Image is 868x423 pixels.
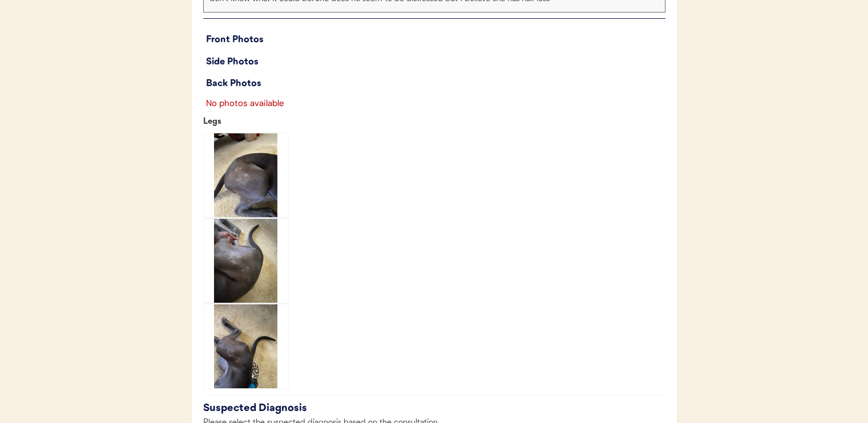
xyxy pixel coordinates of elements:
img: mms-MM4a4c46e758a22679c7b756d9141aee82-6bdebe0d-daaf-4b8b-991f-f033deda2b7c.jpeg [204,304,288,388]
img: mms-MM4a4c46e758a22679c7b756d9141aee82-7f2a3c31-f220-44a0-8d0e-15bfeda67f4b.jpeg [204,133,288,217]
div: Side Photos [206,54,665,70]
div: No photos available [203,97,284,109]
div: Suspected Diagnosis [203,401,665,416]
img: mms-MM4a4c46e758a22679c7b756d9141aee82-cd538622-ba1d-4465-89b8-16434f2148d1.jpeg [204,218,288,303]
div: Front Photos [206,32,665,48]
div: Back Photos [206,76,665,92]
div: Legs [203,115,260,129]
